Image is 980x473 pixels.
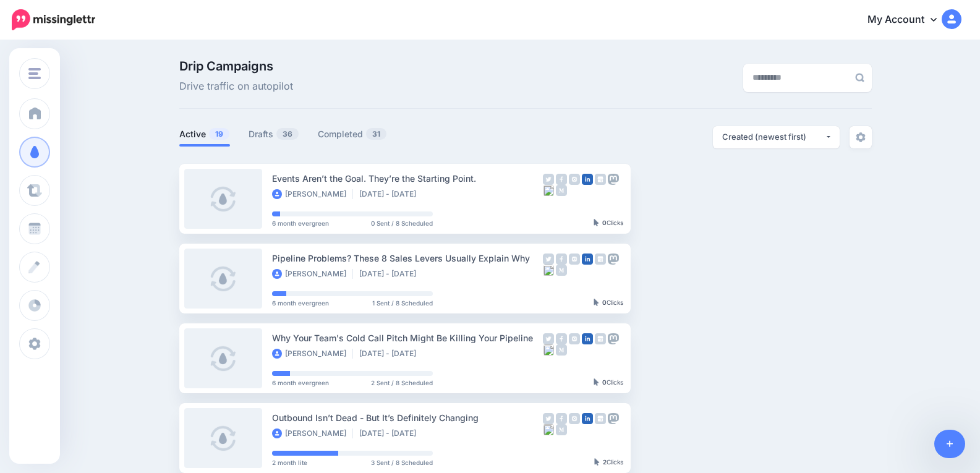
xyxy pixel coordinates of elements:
[543,174,554,185] img: twitter-grey-square.png
[594,459,623,466] div: Clicks
[556,174,567,185] img: facebook-grey-square.png
[608,174,619,185] img: mastodon-grey-square.png
[722,131,825,143] div: Created (newest first)
[543,333,554,344] img: twitter-grey-square.png
[543,344,554,356] img: bluesky-grey-square.png
[543,185,554,196] img: bluesky-grey-square.png
[272,171,543,185] div: Events Aren’t the Goal. They’re the Starting Point.
[272,220,329,226] span: 6 month evergreen
[569,413,580,424] img: instagram-grey-square.png
[582,254,593,265] img: linkedin-square.png
[359,428,422,438] li: [DATE] - [DATE]
[594,378,599,386] img: pointer-grey-darker.png
[272,251,543,265] div: Pipeline Problems? These 8 Sales Levers Usually Explain Why
[359,189,422,199] li: [DATE] - [DATE]
[594,299,599,306] img: pointer-grey-darker.png
[855,73,864,82] img: search-grey-6.png
[556,265,567,276] img: medium-grey-square.png
[318,127,387,142] a: Completed31
[594,299,623,307] div: Clicks
[556,333,567,344] img: facebook-grey-square.png
[608,254,619,265] img: mastodon-grey-square.png
[359,269,422,279] li: [DATE] - [DATE]
[543,413,554,424] img: twitter-grey-square.png
[543,265,554,276] img: bluesky-grey-square.png
[855,5,961,35] a: My Account
[582,174,593,185] img: linkedin-square.png
[179,127,230,142] a: Active19
[366,128,386,140] span: 31
[276,128,299,140] span: 36
[372,300,433,306] span: 1 Sent / 8 Scheduled
[582,413,593,424] img: linkedin-square.png
[595,413,606,424] img: google_business-grey-square.png
[856,132,866,142] img: settings-grey.png
[556,424,567,435] img: medium-grey-square.png
[602,378,607,386] b: 0
[595,254,606,265] img: google_business-grey-square.png
[569,174,580,185] img: instagram-grey-square.png
[595,333,606,344] img: google_business-grey-square.png
[12,9,95,30] img: Missinglettr
[272,189,353,199] li: [PERSON_NAME]
[209,128,229,140] span: 19
[582,333,593,344] img: linkedin-square.png
[556,185,567,196] img: medium-grey-square.png
[594,458,600,466] img: pointer-grey-darker.png
[272,269,353,279] li: [PERSON_NAME]
[371,380,433,386] span: 2 Sent / 8 Scheduled
[28,68,41,79] img: menu.png
[179,79,293,95] span: Drive traffic on autopilot
[594,219,623,227] div: Clicks
[272,411,543,425] div: Outbound Isn’t Dead - But It’s Definitely Changing
[272,300,329,306] span: 6 month evergreen
[608,333,619,344] img: mastodon-grey-square.png
[594,379,623,386] div: Clicks
[371,220,433,226] span: 0 Sent / 8 Scheduled
[556,413,567,424] img: facebook-grey-square.png
[249,127,299,142] a: Drafts36
[359,349,422,359] li: [DATE] - [DATE]
[556,344,567,356] img: medium-grey-square.png
[713,126,840,148] button: Created (newest first)
[272,331,543,345] div: Why Your Team's Cold Call Pitch Might Be Killing Your Pipeline
[371,459,433,466] span: 3 Sent / 8 Scheduled
[272,428,353,438] li: [PERSON_NAME]
[595,174,606,185] img: google_business-grey-square.png
[602,219,607,226] b: 0
[608,413,619,424] img: mastodon-grey-square.png
[594,219,599,226] img: pointer-grey-darker.png
[179,60,293,72] span: Drip Campaigns
[272,459,307,466] span: 2 month lite
[569,254,580,265] img: instagram-grey-square.png
[602,299,607,306] b: 0
[543,254,554,265] img: twitter-grey-square.png
[272,380,329,386] span: 6 month evergreen
[556,254,567,265] img: facebook-grey-square.png
[569,333,580,344] img: instagram-grey-square.png
[543,424,554,435] img: bluesky-grey-square.png
[603,458,607,466] b: 2
[272,349,353,359] li: [PERSON_NAME]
